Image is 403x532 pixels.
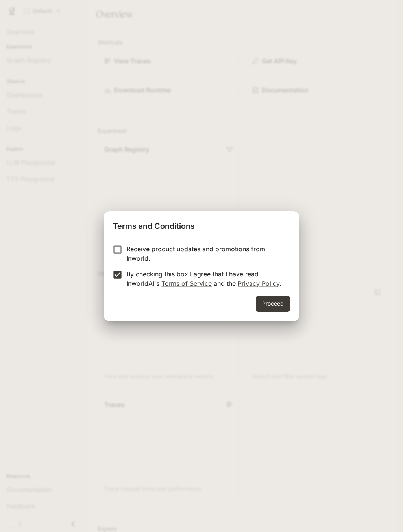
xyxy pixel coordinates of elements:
a: Privacy Policy [238,280,279,287]
h2: Terms and Conditions [104,211,299,238]
a: Terms of Service [161,280,212,287]
p: By checking this box I agree that I have read InworldAI's and the . [126,269,284,288]
button: Proceed [256,296,290,312]
p: Receive product updates and promotions from Inworld. [126,244,284,263]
